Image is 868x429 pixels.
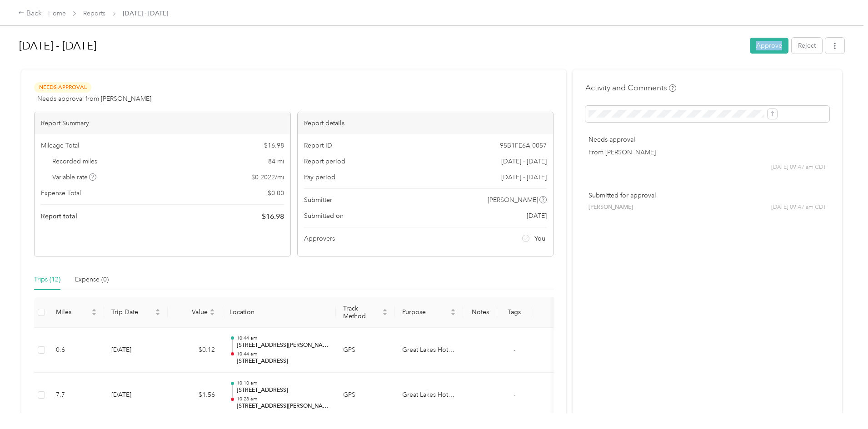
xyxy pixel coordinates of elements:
span: caret-down [91,311,97,317]
span: Variable rate [52,173,97,182]
span: Needs Approval [34,82,91,93]
td: 7.7 [49,373,104,418]
p: [STREET_ADDRESS] [237,386,329,394]
p: Needs approval [589,135,826,144]
th: Miles [49,297,104,328]
td: [DATE] [104,328,168,373]
span: Purpose [402,308,449,316]
td: [DATE] [104,373,168,418]
td: Great Lakes Hotel Supply Co. [395,328,463,373]
span: Value [175,308,208,316]
span: Miles [56,308,90,316]
span: $ 16.98 [262,211,284,222]
span: [DATE] [527,211,547,221]
span: 84 mi [268,157,284,166]
button: Approve [750,38,788,54]
span: Report total [41,212,77,221]
span: caret-down [210,311,215,317]
span: Report ID [304,141,332,150]
td: GPS [336,373,395,418]
span: Trip Date [111,308,153,316]
span: Submitted on [304,211,344,221]
th: Tags [497,297,531,328]
span: caret-up [91,307,97,313]
span: Go to pay period [501,173,547,182]
p: 10:44 am [237,351,329,357]
th: Purpose [395,297,463,328]
span: caret-up [450,307,456,313]
span: Approvers [304,234,335,243]
th: Track Method [336,297,395,328]
div: Report details [298,112,554,134]
p: 10:28 am [237,396,329,402]
button: Reject [792,38,822,54]
span: You [534,234,545,243]
span: [DATE] 09:47 am CDT [771,203,826,212]
th: Value [168,297,222,328]
a: Home [48,10,66,17]
td: $1.56 [168,373,222,418]
th: Location [222,297,336,328]
td: 0.6 [49,328,104,373]
div: Expense (0) [75,275,109,285]
span: Submitter [304,195,332,205]
p: 10:44 am [237,335,329,341]
p: 10:10 am [237,380,329,386]
h4: Activity and Comments [585,82,676,94]
td: $0.12 [168,328,222,373]
p: From [PERSON_NAME] [589,148,826,157]
span: - [514,346,515,354]
span: caret-up [210,307,215,313]
p: [STREET_ADDRESS] [237,357,329,365]
h1: Sep 1 - 30, 2025 [19,35,743,57]
p: [STREET_ADDRESS][PERSON_NAME] [237,341,329,350]
span: caret-down [450,311,456,317]
span: $ 16.98 [264,141,284,150]
span: [PERSON_NAME] [589,203,633,212]
span: Expense Total [41,188,81,198]
span: $ 0.00 [268,188,284,198]
th: Notes [463,297,497,328]
span: - [514,391,515,399]
div: Back [18,8,42,19]
div: Report Summary [35,112,290,134]
span: caret-down [382,311,388,317]
span: caret-up [155,307,160,313]
span: Pay period [304,173,335,182]
span: 95B1FE6A-0057 [500,141,547,150]
span: Recorded miles [52,157,97,166]
span: [DATE] - [DATE] [123,9,168,18]
span: caret-down [155,311,160,317]
th: Trip Date [104,297,168,328]
p: Submitted for approval [589,191,826,200]
span: Track Method [343,305,380,320]
span: [PERSON_NAME] [488,195,538,205]
iframe: Everlance-gr Chat Button Frame [817,378,868,429]
span: Report period [304,157,345,166]
div: Trips (12) [34,275,60,285]
td: GPS [336,328,395,373]
a: Reports [83,10,105,17]
span: Mileage Total [41,141,79,150]
span: caret-up [382,307,388,313]
span: $ 0.2022 / mi [251,173,284,182]
p: [STREET_ADDRESS][PERSON_NAME] [237,402,329,410]
span: [DATE] 09:47 am CDT [771,163,826,172]
span: [DATE] - [DATE] [501,157,547,166]
td: Great Lakes Hotel Supply Co. [395,373,463,418]
span: Needs approval from [PERSON_NAME] [37,94,151,104]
